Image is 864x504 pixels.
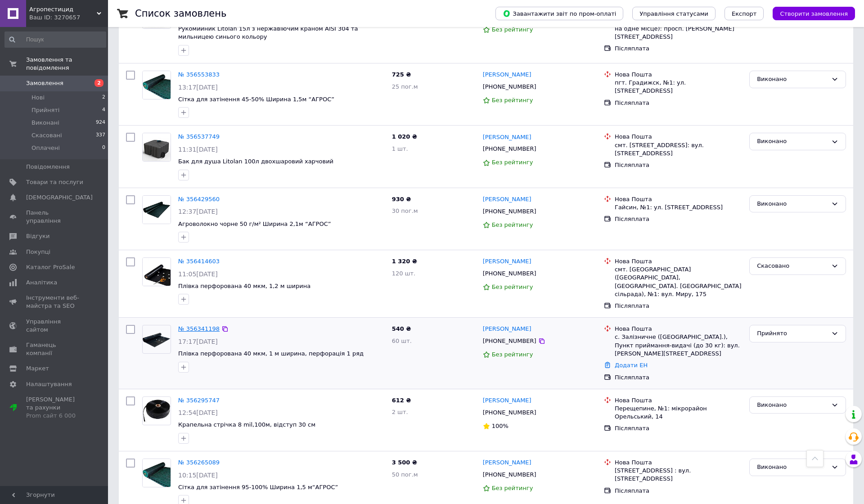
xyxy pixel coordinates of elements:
[757,261,828,271] div: Скасовано
[178,325,220,332] a: № 356341198
[178,409,218,416] span: 12:54[DATE]
[615,99,742,107] div: Післяплата
[4,31,106,48] input: Пошук
[178,220,331,227] span: Агроволокно чорне 50 г/м² Ширина 2,1м “AГРОС”
[615,141,742,157] div: смт. [STREET_ADDRESS]: вул. [STREET_ADDRESS]
[757,75,828,84] div: Виконано
[26,56,108,72] span: Замовлення та повідомлення
[178,484,338,490] a: Сітка для затінення 95-100% Ширина 1,5 м“AГРОС”
[142,257,171,286] a: Фото товару
[392,471,418,478] span: 50 пог.м
[639,10,708,17] span: Управління статусами
[483,257,531,266] a: [PERSON_NAME]
[26,318,83,334] span: Управління сайтом
[615,161,742,169] div: Післяплата
[615,195,742,203] div: Нова Пошта
[29,5,97,13] span: Агропестицид
[615,133,742,141] div: Нова Пошта
[495,7,623,20] button: Завантажити звіт по пром-оплаті
[178,258,220,265] a: № 356414603
[503,9,616,18] span: Завантажити звіт по пром-оплаті
[178,421,315,428] a: Крапельна стрічка 8 mil,100м, відступ 30 см
[142,396,171,425] a: Фото товару
[481,81,538,93] div: [PHONE_NUMBER]
[492,97,533,103] span: Без рейтингу
[102,106,105,114] span: 4
[615,487,742,495] div: Післяплата
[94,79,103,87] span: 2
[26,380,72,388] span: Налаштування
[26,341,83,357] span: Гаманець компанії
[615,325,742,333] div: Нова Пошта
[764,10,855,17] a: Створити замовлення
[26,294,83,310] span: Інструменти веб-майстра та SEO
[492,26,533,33] span: Без рейтингу
[732,10,757,17] span: Експорт
[392,397,411,404] span: 612 ₴
[392,409,408,415] span: 2 шт.
[615,373,742,382] div: Післяплата
[615,215,742,223] div: Післяплата
[178,283,310,289] span: Плівка перфорована 40 мкм, 1,2 м ширина
[615,405,742,421] div: Перещепине, №1: мікрорайон Орельський, 14
[615,333,742,358] div: с. Залізничне ([GEOGRAPHIC_DATA].), Пункт приймання-видачі (до 30 кг): вул. [PERSON_NAME][STREET_...
[178,133,220,140] a: № 356537749
[143,258,171,286] img: Фото товару
[481,335,538,347] div: [PHONE_NUMBER]
[481,469,538,481] div: [PHONE_NUMBER]
[615,424,742,432] div: Післяплата
[143,399,171,423] img: Фото товару
[483,459,531,467] a: [PERSON_NAME]
[142,195,171,224] a: Фото товару
[615,79,742,95] div: пгт. Градижск, №1: ул. [STREET_ADDRESS]
[392,196,411,202] span: 930 ₴
[492,221,533,228] span: Без рейтингу
[615,459,742,467] div: Нова Пошта
[26,163,70,171] span: Повідомлення
[143,328,171,351] img: Фото товару
[26,263,75,271] span: Каталог ProSale
[143,459,171,487] img: Фото товару
[142,133,171,162] a: Фото товару
[26,412,83,420] div: Prom сайт 6 000
[26,232,49,240] span: Відгуки
[178,397,220,404] a: № 356295747
[178,338,218,345] span: 17:17[DATE]
[492,159,533,166] span: Без рейтингу
[615,302,742,310] div: Післяплата
[178,208,218,215] span: 12:37[DATE]
[31,144,60,152] span: Оплачені
[31,119,59,127] span: Виконані
[615,257,742,265] div: Нова Пошта
[757,463,828,472] div: Виконано
[492,485,533,491] span: Без рейтингу
[178,350,364,357] span: Плівка перфорована 40 мкм, 1 м ширина, перфорація 1 ряд
[142,71,171,99] a: Фото товару
[615,265,742,298] div: смт. [GEOGRAPHIC_DATA] ([GEOGRAPHIC_DATA], [GEOGRAPHIC_DATA]. [GEOGRAPHIC_DATA] сільрада), №1: ву...
[143,133,171,161] img: Фото товару
[392,207,418,214] span: 30 пог.м
[178,158,333,165] span: Бак для душа Litolan 100л двохшаровий харчовий
[392,258,417,265] span: 1 320 ₴
[142,325,171,354] a: Фото товару
[135,8,226,19] h1: Список замовлень
[26,209,83,225] span: Панель управління
[26,364,49,373] span: Маркет
[178,84,218,91] span: 13:17[DATE]
[31,94,45,102] span: Нові
[615,467,742,483] div: [STREET_ADDRESS] : вул. [STREET_ADDRESS]
[757,329,828,338] div: Прийнято
[483,133,531,142] a: [PERSON_NAME]
[724,7,764,20] button: Експорт
[615,362,648,369] a: Додати ЕН
[178,472,218,479] span: 10:15[DATE]
[392,459,417,466] span: 3 500 ₴
[615,203,742,211] div: Гайсин, №1: ул. [STREET_ADDRESS]
[178,71,220,78] a: № 356553833
[178,96,334,103] a: Сітка для затінення 45-50% Ширина 1,5м “AГРОС”
[615,396,742,405] div: Нова Пошта
[102,144,105,152] span: 0
[392,145,408,152] span: 1 шт.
